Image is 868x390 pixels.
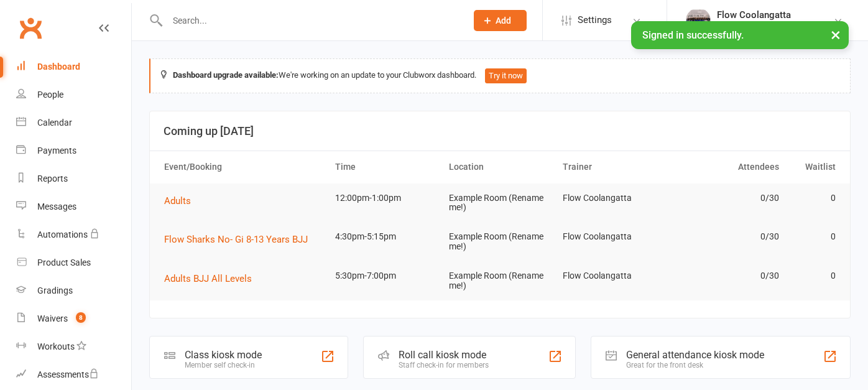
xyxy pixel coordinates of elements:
[37,174,68,183] div: Reports
[16,361,131,389] a: Assessments
[16,305,131,333] a: Waivers 8
[16,193,131,221] a: Messages
[173,70,279,80] strong: Dashboard upgrade available:
[164,195,191,207] span: Adults
[37,230,88,239] div: Automations
[399,349,489,361] div: Roll call kiosk mode
[159,151,330,183] th: Event/Booking
[164,125,836,137] h3: Coming up [DATE]
[16,165,131,193] a: Reports
[785,222,842,251] td: 0
[399,361,489,369] div: Staff check-in for members
[164,271,261,286] button: Adults BJJ All Levels
[164,232,316,247] button: Flow Sharks No- Gi 8-13 Years BJJ
[16,333,131,361] a: Workouts
[16,109,131,137] a: Calendar
[557,151,671,183] th: Trainer
[671,222,785,251] td: 0/30
[642,29,744,41] span: Signed in successfully.
[15,12,46,44] a: Clubworx
[717,21,833,32] div: Flow Martial Arts Coolangatta
[330,222,443,251] td: 4:30pm-5:15pm
[485,68,527,83] button: Try it now
[785,183,842,213] td: 0
[16,137,131,165] a: Payments
[37,62,80,72] div: Dashboard
[16,53,131,81] a: Dashboard
[164,12,458,29] input: Search...
[76,312,86,323] span: 8
[330,183,443,213] td: 12:00pm-1:00pm
[717,9,833,21] div: Flow Coolangatta
[474,10,527,31] button: Add
[37,202,76,211] div: Messages
[671,183,785,213] td: 0/30
[671,261,785,290] td: 0/30
[557,261,671,290] td: Flow Coolangatta
[686,8,711,33] img: thumb_image1636425292.png
[164,273,252,284] span: Adults BJJ All Levels
[149,58,851,93] div: We're working on an update to your Clubworx dashboard.
[330,261,443,290] td: 5:30pm-7:00pm
[164,193,200,208] button: Adults
[557,222,671,251] td: Flow Coolangatta
[578,6,612,34] span: Settings
[671,151,785,183] th: Attendees
[824,21,847,48] button: ×
[496,16,511,26] span: Add
[37,286,73,295] div: Gradings
[16,249,131,277] a: Product Sales
[443,261,557,300] td: Example Room (Rename me!)
[443,151,557,183] th: Location
[626,361,764,369] div: Great for the front desk
[37,146,76,156] div: Payments
[443,183,557,223] td: Example Room (Rename me!)
[785,261,842,290] td: 0
[185,349,262,361] div: Class kiosk mode
[16,221,131,249] a: Automations
[330,151,443,183] th: Time
[37,90,63,100] div: People
[37,369,99,379] div: Assessments
[16,277,131,305] a: Gradings
[785,151,842,183] th: Waitlist
[626,349,764,361] div: General attendance kiosk mode
[185,361,262,369] div: Member self check-in
[37,313,68,323] div: Waivers
[16,81,131,109] a: People
[557,183,671,213] td: Flow Coolangatta
[443,222,557,261] td: Example Room (Rename me!)
[37,341,75,351] div: Workouts
[164,234,308,245] span: Flow Sharks No- Gi 8-13 Years BJJ
[37,258,91,267] div: Product Sales
[37,118,72,128] div: Calendar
